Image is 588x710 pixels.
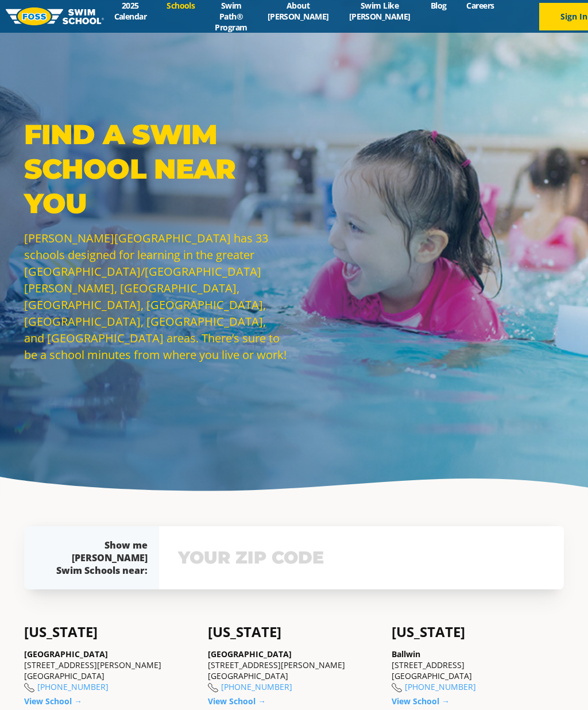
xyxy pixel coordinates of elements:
a: View School → [392,696,450,707]
a: [PHONE_NUMBER] [405,681,476,692]
a: View School → [208,696,266,707]
p: Find a Swim School Near You [24,117,288,221]
a: [GEOGRAPHIC_DATA] [208,649,292,659]
a: [PHONE_NUMBER] [221,681,292,692]
a: View School → [24,696,82,707]
h4: [US_STATE] [392,624,564,640]
h4: [US_STATE] [24,624,196,640]
div: [STREET_ADDRESS] [GEOGRAPHIC_DATA] [392,649,564,693]
img: location-phone-o-icon.svg [24,683,35,693]
input: YOUR ZIP CODE [175,541,548,574]
div: [STREET_ADDRESS][PERSON_NAME] [GEOGRAPHIC_DATA] [24,649,196,693]
div: [STREET_ADDRESS][PERSON_NAME] [GEOGRAPHIC_DATA] [208,649,380,693]
img: location-phone-o-icon.svg [208,683,219,693]
a: Ballwin [392,649,420,659]
a: [PHONE_NUMBER] [37,681,109,692]
img: location-phone-o-icon.svg [392,683,403,693]
a: [GEOGRAPHIC_DATA] [24,649,108,659]
h4: [US_STATE] [208,624,380,640]
div: Show me [PERSON_NAME] Swim Schools near: [47,539,148,577]
p: [PERSON_NAME][GEOGRAPHIC_DATA] has 33 schools designed for learning in the greater [GEOGRAPHIC_DA... [24,230,288,363]
img: FOSS Swim School Logo [6,7,104,25]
